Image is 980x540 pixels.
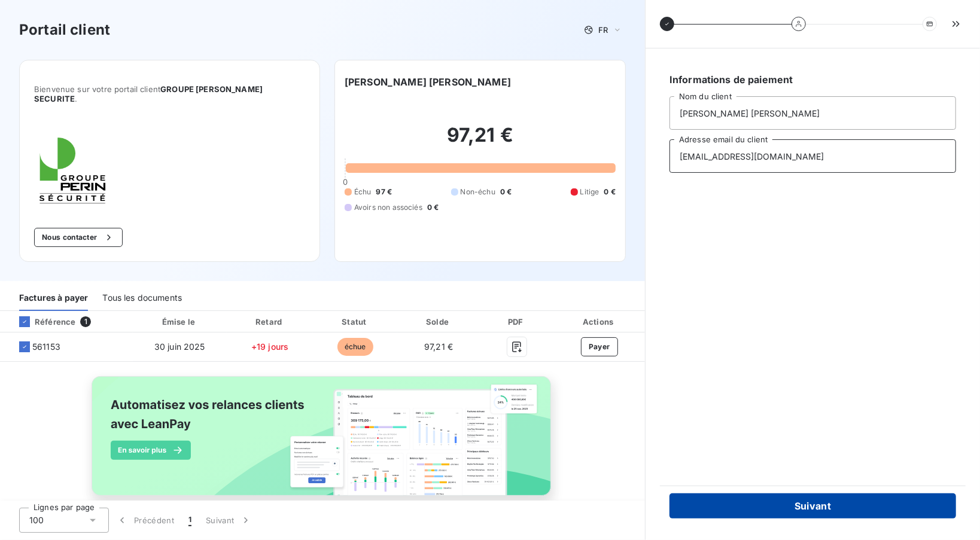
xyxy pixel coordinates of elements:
span: 0 € [500,187,512,197]
span: Litige [580,187,599,197]
div: Solde [400,316,477,328]
div: Émise le [135,316,224,328]
button: Suivant [199,508,259,533]
span: 30 juin 2025 [154,341,205,352]
div: Référence [10,316,75,327]
span: 561153 [32,341,60,353]
input: placeholder [669,96,956,130]
input: placeholder [669,139,956,173]
button: Nous contacter [34,228,123,247]
img: banner [81,369,564,516]
span: GROUPE [PERSON_NAME] SECURITE [34,84,263,103]
img: Company logo [34,132,111,209]
div: Actions [556,316,643,328]
span: 97,21 € [424,341,453,352]
span: FR [598,25,608,35]
div: Tous les documents [102,286,182,311]
div: Factures à payer [19,286,88,311]
span: Avoirs non associés [354,202,422,213]
h6: Informations de paiement [669,72,956,87]
span: Non-échu [461,187,495,197]
div: PDF [482,316,552,328]
button: Payer [581,337,618,356]
span: +19 jours [251,341,288,352]
span: 0 [343,177,348,187]
span: 97 € [376,187,392,197]
h3: Portail client [19,19,110,41]
span: 100 [29,514,44,526]
h2: 97,21 € [345,123,616,159]
span: Bienvenue sur votre portail client . [34,84,305,103]
span: 0 € [604,187,616,197]
button: Suivant [669,493,956,518]
button: 1 [181,508,199,533]
div: Retard [229,316,311,328]
span: Échu [354,187,372,197]
span: échue [337,338,373,356]
h6: [PERSON_NAME] [PERSON_NAME] [345,75,511,89]
span: 1 [80,316,91,327]
div: Statut [315,316,395,328]
span: 0 € [427,202,439,213]
span: 1 [188,514,191,526]
button: Précédent [109,508,181,533]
